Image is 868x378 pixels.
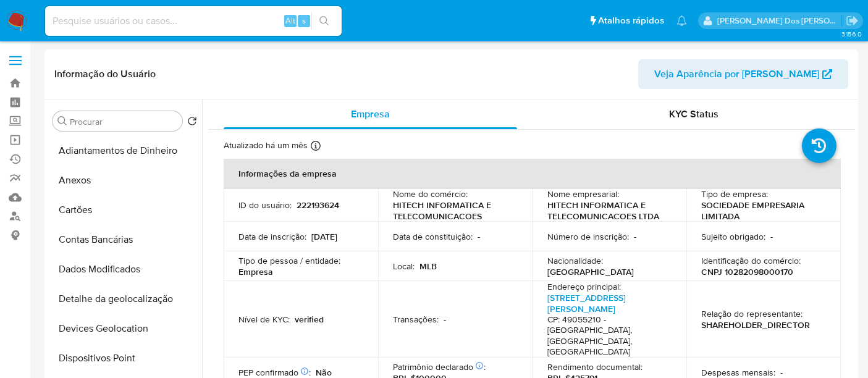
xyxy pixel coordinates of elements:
[393,231,473,242] p: Data de constituição :
[547,314,667,358] h4: CP: 49055210 - [GEOGRAPHIC_DATA], [GEOGRAPHIC_DATA], [GEOGRAPHIC_DATA]
[419,261,437,272] p: MLB
[224,140,308,151] p: Atualizado há um mês
[48,314,202,343] button: Devices Geolocation
[701,188,768,199] p: Tipo de empresa :
[48,195,202,225] button: Cartões
[224,159,841,188] th: Informações da empresa
[478,231,480,242] p: -
[770,231,773,242] p: -
[48,225,202,254] button: Contas Bancárias
[48,254,202,284] button: Dados Modificados
[547,188,619,199] p: Nome empresarial :
[238,231,306,242] p: Data de inscrição :
[297,199,339,211] p: 222193624
[846,14,859,27] a: Sair
[669,107,718,121] span: KYC Status
[285,15,295,27] span: Alt
[311,12,337,30] button: search-icon
[638,59,848,89] button: Veja Aparência por [PERSON_NAME]
[701,199,821,222] p: SOCIEDADE EMPRESARIA LIMITADA
[238,314,290,325] p: Nível de KYC :
[547,266,634,277] p: [GEOGRAPHIC_DATA]
[634,231,636,242] p: -
[48,136,202,166] button: Adiantamentos de Dinheiro
[701,231,765,242] p: Sujeito obrigado :
[701,319,810,330] p: SHAREHOLDER_DIRECTOR
[45,13,342,29] input: Pesquise usuários ou casos...
[238,255,340,266] p: Tipo de pessoa / entidade :
[393,261,415,272] p: Local :
[302,15,306,27] span: s
[676,15,687,26] a: Notificações
[48,343,202,373] button: Dispositivos Point
[54,68,156,80] h1: Informação do Usuário
[393,199,513,222] p: HITECH INFORMATICA E TELECOMUNICACOES
[316,367,332,378] p: Não
[701,367,775,378] p: Despesas mensais :
[57,116,67,126] button: Procurar
[238,266,273,277] p: Empresa
[238,367,311,378] p: PEP confirmado :
[295,314,324,325] p: verified
[654,59,819,89] span: Veja Aparência por [PERSON_NAME]
[238,199,292,211] p: ID do usuário :
[444,314,446,325] p: -
[393,188,468,199] p: Nome do comércio :
[187,116,197,130] button: Retornar ao pedido padrão
[547,361,643,372] p: Rendimento documental :
[547,231,629,242] p: Número de inscrição :
[547,255,603,266] p: Nacionalidade :
[701,308,803,319] p: Relação do representante :
[48,166,202,195] button: Anexos
[351,107,390,121] span: Empresa
[701,255,801,266] p: Identificação do comércio :
[780,367,783,378] p: -
[717,15,842,27] p: renato.lopes@mercadopago.com.br
[311,231,337,242] p: [DATE]
[48,284,202,314] button: Detalhe da geolocalização
[393,361,486,372] p: Patrimônio declarado :
[598,14,664,27] span: Atalhos rápidos
[701,266,793,277] p: CNPJ 10282098000170
[547,281,621,292] p: Endereço principal :
[70,116,177,127] input: Procurar
[547,199,667,222] p: HITECH INFORMATICA E TELECOMUNICACOES LTDA
[393,314,439,325] p: Transações :
[547,292,626,315] a: [STREET_ADDRESS][PERSON_NAME]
